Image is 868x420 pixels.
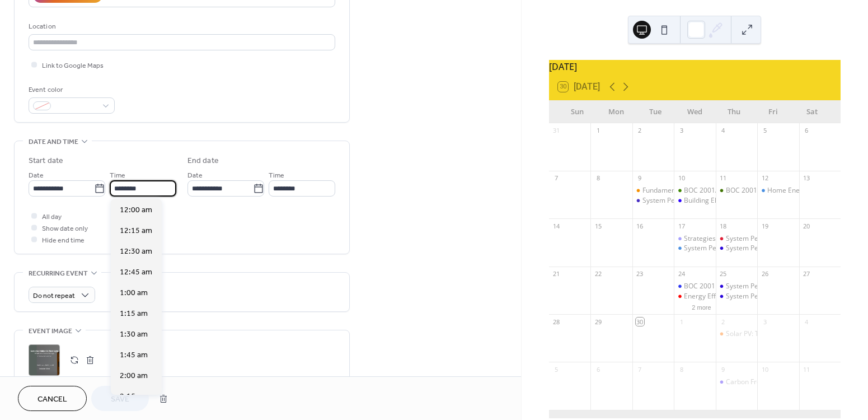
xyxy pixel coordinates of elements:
div: Sat [792,101,832,123]
span: Show date only [42,223,88,235]
div: Fri [753,101,792,123]
span: Time [110,170,125,181]
div: 15 [594,222,602,230]
div: System Performance Module Part 4 Webinar [716,244,757,253]
div: Building Electric-Efficient Tiny Homes: Smarter, Smaller, Sustainable [674,196,715,206]
div: System Performance Module Part 8 [716,292,757,301]
span: Event image [29,325,72,337]
div: Home Energy Audits [767,186,831,195]
div: End date [187,155,219,167]
span: Hide end time [42,235,85,246]
div: 6 [594,365,602,374]
span: Cancel [37,394,67,405]
div: 5 [552,365,561,374]
div: System Performance Module Part 1 [674,244,715,253]
div: 31 [552,127,561,135]
div: Strategies to Help Reduce Peak Energy Use [674,234,715,244]
div: 29 [594,318,602,326]
div: System Performance Module Part 3 Webinar [726,234,865,244]
div: 20 [803,222,811,230]
div: 2 [719,318,728,326]
div: 24 [677,270,686,278]
div: Solar PV: Technology and Valuation Parts 1-3 [716,329,757,339]
div: 22 [594,270,602,278]
div: 19 [761,222,769,230]
button: 2 more [687,302,715,311]
div: 28 [552,318,561,326]
span: 12:45 am [120,267,152,278]
div: BOC 2001A Part 1 Scoping Your Building for Operational Improvements [674,186,715,195]
div: Mon [597,101,636,123]
div: System Performance Module Part 8 [726,292,837,301]
div: System Performance Module Part 7 [726,282,837,291]
div: Event color [29,84,112,96]
div: Tue [636,101,675,123]
div: 23 [636,270,644,278]
div: 7 [552,174,561,183]
span: All day [42,211,62,223]
div: 21 [552,270,561,278]
span: 1:30 am [120,329,148,340]
div: 11 [803,365,811,374]
div: 13 [803,174,811,183]
div: 27 [803,270,811,278]
span: Time [269,170,284,181]
div: Sun [558,101,597,123]
span: Date [29,170,44,181]
span: 1:15 am [120,308,148,320]
span: 1:00 am [120,287,148,299]
span: 2:15 am [120,391,148,403]
span: 12:15 am [120,225,152,237]
div: ; [29,344,60,376]
span: Do not repeat [33,290,75,302]
div: 3 [677,127,686,135]
span: Link to Google Maps [42,60,104,72]
div: 3 [761,318,769,326]
div: 4 [719,127,728,135]
div: Solar PV: Technology and Valuation Parts 1-3 [726,329,865,339]
span: 2:00 am [120,370,148,382]
div: 11 [719,174,728,183]
div: 9 [719,365,728,374]
div: 16 [636,222,644,230]
div: 1 [677,318,686,326]
span: Recurring event [29,268,88,279]
div: 10 [677,174,686,183]
div: 18 [719,222,728,230]
div: 14 [552,222,561,230]
div: BOC 2001B Part 1 - SCOPING YOUR BUILDING FOR OPERATIONAL IMPROVEMENTS [674,282,715,291]
div: 5 [761,127,769,135]
div: Energy Efficiency and IAQ: When and What to Monitor in a Home [674,292,715,301]
div: 1 [594,127,602,135]
div: 7 [636,365,644,374]
span: 12:00 am [120,204,152,216]
div: Wed [675,101,714,123]
span: 1:45 am [120,349,148,361]
div: 12 [761,174,769,183]
span: Date [187,170,203,181]
div: 4 [803,318,811,326]
div: System Performance Module Part 2 [632,196,674,206]
div: Strategies to Help Reduce Peak Energy Use [684,234,819,244]
div: System Performance Module Part 7 [716,282,757,291]
div: 2 [636,127,644,135]
div: Fundamentals of Energy Efficient Building Operations - Part 1: Energy Efficiency and Sustainabili... [632,186,674,195]
button: Cancel [18,386,87,411]
div: 8 [677,365,686,374]
div: System Performance Module Part 1 [684,244,795,253]
div: Carbon Free Homes: Features, Benefits, Valuation, Parts 1-3 [716,377,757,387]
div: [DATE] [549,60,841,73]
div: System Performance Module Part 3 Webinar [716,234,757,244]
div: Location [29,21,333,32]
div: 26 [761,270,769,278]
div: 10 [761,365,769,374]
div: Start date [29,155,63,167]
div: System Performance Module Part 4 Webinar [726,244,865,253]
span: 12:30 am [120,246,152,258]
div: 30 [636,318,644,326]
div: 17 [677,222,686,230]
div: 25 [719,270,728,278]
span: Date and time [29,136,78,148]
div: 6 [803,127,811,135]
